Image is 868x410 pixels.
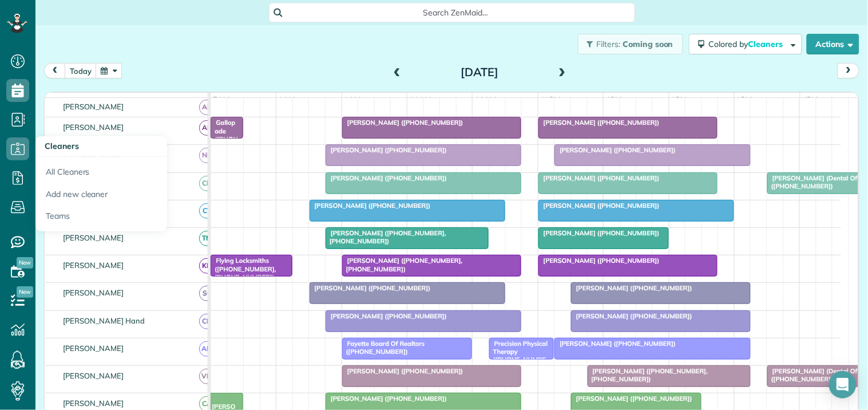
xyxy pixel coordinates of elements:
span: AH [199,100,215,115]
h2: [DATE] [408,66,551,78]
span: Cleaners [45,141,79,151]
span: [PERSON_NAME] ([PHONE_NUMBER]) [309,284,431,292]
button: today [65,63,97,78]
span: [PERSON_NAME] ([PHONE_NUMBER]) [309,202,431,210]
span: VM [199,369,215,384]
span: SC [199,286,215,301]
span: [PERSON_NAME] ([PHONE_NUMBER]) [325,174,447,182]
span: [PERSON_NAME] [61,261,126,270]
span: [PERSON_NAME] ([PHONE_NUMBER]) [538,257,660,265]
span: [PERSON_NAME] ([PHONE_NUMBER]) [538,202,660,210]
span: CT [199,203,215,219]
span: Coming soon [623,39,674,49]
span: [PERSON_NAME] [61,123,126,132]
span: CM [199,176,215,191]
span: [PERSON_NAME] ([PHONE_NUMBER]) [554,146,676,154]
span: 11am [473,95,498,104]
span: 1pm [604,95,624,104]
span: [PERSON_NAME] ([PHONE_NUMBER]) [570,312,693,320]
span: CH [199,314,215,329]
span: TM [199,231,215,246]
span: [PERSON_NAME] [61,399,126,408]
span: [PERSON_NAME] ([PHONE_NUMBER]) [554,340,676,348]
button: Actions [807,34,859,54]
span: New [17,257,33,269]
span: 12pm [538,95,563,104]
span: 3pm [735,95,755,104]
span: [PERSON_NAME] [61,288,126,297]
span: [PERSON_NAME] ([PHONE_NUMBER]) [538,119,660,127]
span: [PERSON_NAME] ([PHONE_NUMBER]) [570,284,693,292]
span: AM [199,341,215,357]
span: 9am [342,95,363,104]
span: KD [199,258,215,274]
div: Open Intercom Messenger [829,371,857,399]
span: 8am [276,95,298,104]
button: next [838,63,859,78]
span: [PERSON_NAME] ([PHONE_NUMBER]) [325,146,447,154]
span: [PERSON_NAME] ([PHONE_NUMBER]) [538,229,660,237]
span: 4pm [800,95,821,104]
span: New [17,286,33,298]
span: [PERSON_NAME] ([PHONE_NUMBER]) [570,395,693,403]
span: Precision Physical Therapy ([PHONE_NUMBER]) [489,340,548,372]
span: [PERSON_NAME] ([PHONE_NUMBER]) [325,395,447,403]
span: [PERSON_NAME] [61,371,126,380]
span: [PERSON_NAME] [61,233,126,242]
span: [PERSON_NAME] Hand [61,316,147,325]
span: Cleaners [748,39,785,49]
span: 2pm [669,95,689,104]
span: ND [199,148,215,163]
span: Flying Locksmiths ([PHONE_NUMBER], [PHONE_NUMBER]) [210,257,276,281]
span: [PERSON_NAME] ([PHONE_NUMBER]) [342,367,464,375]
a: Teams [35,205,167,231]
span: Colored by [709,39,787,49]
span: [PERSON_NAME] ([PHONE_NUMBER]) [342,119,464,127]
span: [PERSON_NAME] ([PHONE_NUMBER], [PHONE_NUMBER]) [342,257,463,273]
a: All Cleaners [35,157,167,183]
button: Colored byCleaners [689,34,802,54]
span: [PERSON_NAME] [61,344,126,353]
span: Filters: [597,39,621,49]
span: Fayette Board Of Realtors ([PHONE_NUMBER]) [342,340,425,356]
span: [PERSON_NAME] ([PHONE_NUMBER]) [325,312,447,320]
span: 10am [407,95,433,104]
span: [PERSON_NAME] ([PHONE_NUMBER], [PHONE_NUMBER]) [325,229,446,245]
span: [PERSON_NAME] [61,102,126,111]
button: prev [44,63,66,78]
span: 7am [211,95,232,104]
span: [PERSON_NAME] ([PHONE_NUMBER], [PHONE_NUMBER]) [587,367,708,383]
span: Gallopade ([PHONE_NUMBER], [PHONE_NUMBER]) [210,119,238,184]
a: Add new cleaner [35,183,167,206]
span: AR [199,120,215,136]
span: [PERSON_NAME] ([PHONE_NUMBER]) [538,174,660,182]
